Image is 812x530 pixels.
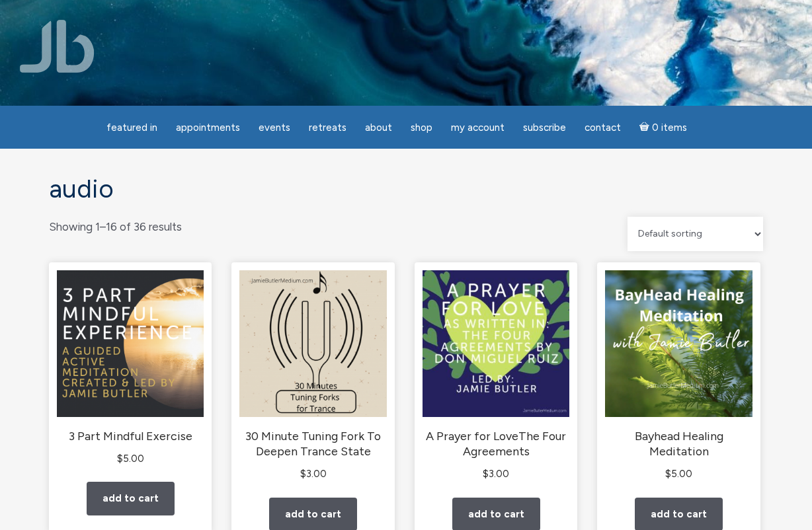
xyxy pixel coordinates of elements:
h2: A Prayer for LoveThe Four Agreements [423,428,569,459]
a: Shop [403,115,440,141]
span: $ [483,468,489,480]
h1: Audio [49,175,763,204]
span: Events [259,122,290,133]
h2: 3 Part Mindful Exercise [57,428,204,443]
a: Events [251,115,298,141]
span: $ [117,453,123,465]
a: A Prayer for LoveThe Four Agreements $3.00 [423,270,569,483]
a: Bayhead Healing Meditation $5.00 [605,270,752,483]
a: Appointments [168,115,248,141]
span: $ [665,468,671,480]
p: Showing 1–16 of 36 results [49,217,182,237]
a: featured in [99,115,165,141]
span: 0 items [652,123,687,133]
a: Contact [577,115,629,141]
span: $ [300,468,306,480]
span: Appointments [176,122,240,133]
a: Subscribe [515,115,574,141]
span: Contact [585,122,621,133]
a: My Account [443,115,512,141]
a: About [357,115,400,141]
h2: Bayhead Healing Meditation [605,428,752,459]
span: Subscribe [523,122,566,133]
bdi: 3.00 [483,468,509,480]
select: Shop order [628,217,763,251]
span: Retreats [309,122,346,133]
span: featured in [106,122,157,133]
span: Shop [411,122,432,133]
a: 30 Minute Tuning Fork To Deepen Trance State $3.00 [239,270,386,483]
img: 30 Minute Tuning Fork To Deepen Trance State [239,270,386,417]
a: Add to cart: “3 Part Mindful Exercise” [87,482,175,515]
span: My Account [451,122,505,133]
a: Retreats [301,115,354,141]
bdi: 5.00 [117,453,144,465]
img: 3 Part Mindful Exercise [57,270,204,417]
img: Jamie Butler. The Everyday Medium [20,20,95,73]
span: About [365,122,392,133]
h2: 30 Minute Tuning Fork To Deepen Trance State [239,428,386,459]
img: A Prayer for LoveThe Four Agreements [423,270,569,417]
img: Bayhead Healing Meditation [605,270,752,417]
bdi: 3.00 [300,468,327,480]
bdi: 5.00 [665,468,692,480]
i: Cart [639,122,652,133]
a: 3 Part Mindful Exercise $5.00 [57,270,204,467]
a: Cart0 items [631,114,695,141]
